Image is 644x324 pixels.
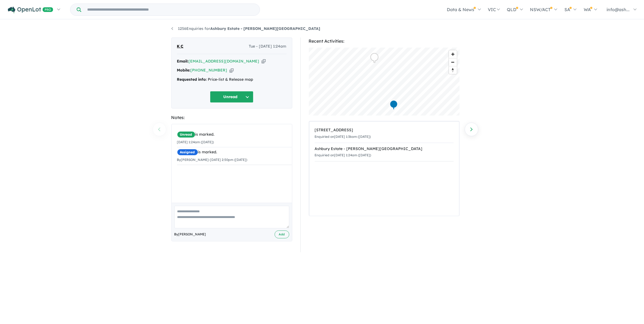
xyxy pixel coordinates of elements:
[189,59,259,64] a: [EMAIL_ADDRESS][DOMAIN_NAME]
[191,68,227,73] a: [PHONE_NUMBER]
[177,68,191,73] strong: Mobile:
[177,140,214,144] small: [DATE] 1:24am ([DATE])
[315,153,371,157] small: Enquiried on [DATE] 1:24am ([DATE])
[607,7,630,12] span: info@ash...
[275,230,289,238] button: Add
[230,67,234,73] button: Copy
[177,149,198,155] span: Assigned
[449,66,457,74] span: Reset bearing to north
[177,76,287,83] div: Price-list & Release map
[309,48,460,116] canvas: Map
[449,66,457,74] button: Reset bearing to north
[171,26,321,31] a: 1256Enquiries forAshbury Estate - [PERSON_NAME][GEOGRAPHIC_DATA]
[82,4,259,15] input: Try estate name, suburb, builder or developer
[262,58,266,64] button: Copy
[177,158,247,162] small: By [PERSON_NAME] - [DATE] 2:50pm ([DATE])
[177,77,207,82] strong: Requested info:
[171,114,292,121] div: Notes:
[210,91,253,103] button: Unread
[449,58,457,66] button: Zoom out
[177,131,292,138] div: is marked.
[171,26,473,32] nav: breadcrumb
[211,26,321,31] strong: Ashbury Estate - [PERSON_NAME][GEOGRAPHIC_DATA]
[449,50,457,58] button: Zoom in
[174,232,206,237] span: By [PERSON_NAME]
[315,135,371,139] small: Enquiried on [DATE] 1:36am ([DATE])
[249,43,287,50] span: Tue - [DATE] 1:24am
[177,131,195,138] span: Unread
[177,149,292,155] div: is marked.
[315,127,454,133] div: [STREET_ADDRESS]
[309,38,460,45] div: Recent Activities:
[177,59,189,64] strong: Email:
[315,143,454,162] a: Ashbury Estate - [PERSON_NAME][GEOGRAPHIC_DATA]Enquiried on[DATE] 1:24am ([DATE])
[389,100,398,110] div: Map marker
[370,53,378,63] div: Map marker
[8,7,53,13] img: Openlot PRO Logo White
[315,124,454,143] a: [STREET_ADDRESS]Enquiried on[DATE] 1:36am ([DATE])
[177,43,184,50] span: K C
[315,146,454,152] div: Ashbury Estate - [PERSON_NAME][GEOGRAPHIC_DATA]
